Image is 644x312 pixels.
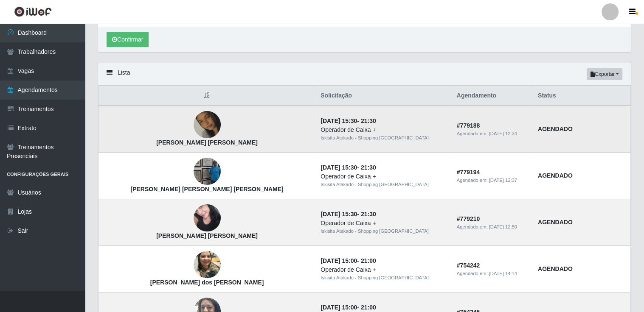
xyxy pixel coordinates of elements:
[361,164,376,171] time: 21:30
[457,223,528,231] div: Agendado em:
[321,219,447,228] div: Operador de Caixa +
[321,117,357,124] time: [DATE] 15:30
[321,211,376,217] strong: -
[587,68,622,80] button: Exportar
[321,172,447,181] div: Operador de Caixa +
[457,262,480,269] strong: # 754242
[321,164,357,171] time: [DATE] 15:30
[98,63,631,86] div: Lista
[321,228,447,235] div: Iskisita Atakado - Shopping [GEOGRAPHIC_DATA]
[489,271,517,276] time: [DATE] 14:14
[194,200,221,236] img: Márcia da Silva Braga
[361,117,376,124] time: 21:30
[194,148,221,196] img: Hudson Alves da Silva
[156,232,258,239] strong: [PERSON_NAME] [PERSON_NAME]
[457,130,528,137] div: Agendado em:
[489,224,517,229] time: [DATE] 12:50
[107,32,149,47] button: Confirmar
[457,177,528,184] div: Agendado em:
[194,101,221,149] img: Rocheli Silva Nascimento
[361,211,376,217] time: 21:30
[321,211,357,217] time: [DATE] 15:30
[361,304,376,311] time: 21:00
[489,178,517,183] time: [DATE] 12:37
[130,186,283,192] strong: [PERSON_NAME] [PERSON_NAME] [PERSON_NAME]
[194,247,221,283] img: Janiele Ribeiro dos Santos
[452,86,533,106] th: Agendamento
[321,257,357,264] time: [DATE] 15:00
[321,304,376,311] strong: -
[150,279,264,286] strong: [PERSON_NAME] dos [PERSON_NAME]
[489,131,517,136] time: [DATE] 12:34
[538,265,573,272] strong: AGENDADO
[538,172,573,179] strong: AGENDADO
[538,219,573,226] strong: AGENDADO
[321,257,376,264] strong: -
[321,274,447,281] div: Iskisita Atakado - Shopping [GEOGRAPHIC_DATA]
[321,304,357,311] time: [DATE] 15:00
[321,125,447,134] div: Operador de Caixa +
[457,122,480,129] strong: # 779188
[321,265,447,274] div: Operador de Caixa +
[457,169,480,175] strong: # 779194
[533,86,631,106] th: Status
[156,139,258,146] strong: [PERSON_NAME] [PERSON_NAME]
[321,181,447,188] div: Iskisita Atakado - Shopping [GEOGRAPHIC_DATA]
[361,257,376,264] time: 21:00
[321,117,376,124] strong: -
[457,270,528,277] div: Agendado em:
[457,215,480,222] strong: # 779210
[321,134,447,142] div: Iskisita Atakado - Shopping [GEOGRAPHIC_DATA]
[538,125,573,132] strong: AGENDADO
[315,86,452,106] th: Solicitação
[321,164,376,171] strong: -
[14,6,52,17] img: CoreUI Logo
